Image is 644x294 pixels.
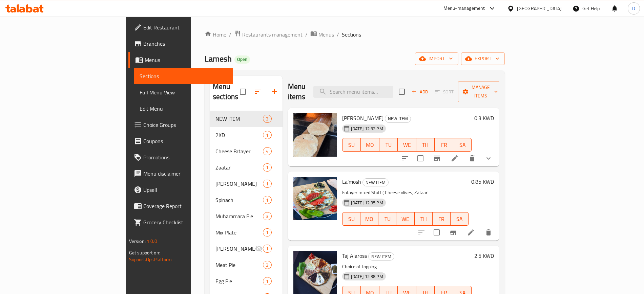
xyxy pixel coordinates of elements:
img: La'mosh [293,177,337,220]
div: Kaak Lebnani [215,245,255,253]
div: NEW ITEM [362,178,389,186]
a: Restaurants management [234,30,303,39]
div: [PERSON_NAME]1 [210,241,283,257]
span: Zaatar [215,163,263,172]
a: Coverage Report [128,198,233,214]
button: SU [342,212,360,226]
a: Full Menu View [134,84,233,100]
span: Manage items [463,83,498,100]
span: TH [419,140,432,150]
span: 3 [263,213,271,220]
button: SA [451,212,469,226]
span: WE [400,140,414,150]
li: / [305,30,308,39]
span: FR [437,140,451,150]
button: FR [433,212,451,226]
span: Upsell [143,186,228,194]
button: TU [379,138,398,152]
span: [DATE] 12:35 PM [348,200,386,206]
div: Egg Pie [215,277,263,285]
div: [PERSON_NAME]1 [210,176,283,192]
li: / [337,30,339,39]
span: 1 [263,229,271,236]
svg: Inactive section [255,245,263,253]
span: 1 [263,278,271,285]
nav: breadcrumb [205,30,505,39]
span: Promotions [143,153,228,161]
a: Branches [128,36,233,52]
span: Menu disclaimer [143,169,228,178]
a: Edit menu item [451,154,459,162]
div: 2KD1 [210,127,283,143]
span: 1 [263,132,271,138]
div: Zaatar1 [210,159,283,176]
div: items [263,115,271,123]
span: Full Menu View [140,88,228,96]
button: delete [480,224,497,241]
a: Upsell [128,182,233,198]
span: TH [417,214,430,224]
a: Edit Menu [134,100,233,117]
span: Choice Groups [143,121,228,129]
div: Meat Pie [215,261,263,269]
div: items [263,277,271,285]
a: Choice Groups [128,117,233,133]
span: Grocery Checklist [143,218,228,226]
span: 1 [263,164,271,171]
h6: 0.85 KWD [471,177,494,186]
a: Promotions [128,149,233,165]
span: [PERSON_NAME] [215,245,255,253]
button: TH [416,138,435,152]
div: Meat Pie2 [210,257,283,273]
div: Open [234,55,250,64]
a: Menus [128,52,233,68]
button: import [415,52,458,65]
span: 2KD [215,131,263,139]
div: items [263,228,271,236]
span: Sort sections [250,84,266,100]
span: Edit Menu [140,105,228,113]
button: Add section [266,84,283,100]
img: Kaak Lebnani [293,113,337,157]
span: Branches [143,40,228,48]
span: Select to update [430,225,444,240]
a: Edit Restaurant [128,19,233,36]
div: [GEOGRAPHIC_DATA] [517,5,562,12]
div: items [263,245,271,253]
span: TU [381,214,394,224]
span: D [632,5,635,12]
a: Menus [310,30,334,39]
span: FR [435,214,448,224]
span: WE [399,214,412,224]
span: La'mosh [342,177,361,187]
h2: Menu items [288,82,306,102]
span: Muhammara Pie [215,212,263,220]
a: Sections [134,68,233,84]
button: SA [453,138,472,152]
span: MO [363,214,376,224]
span: Sections [140,72,228,80]
button: MO [361,138,379,152]
svg: Show Choices [484,154,493,162]
span: SU [345,214,358,224]
span: Select all sections [236,85,250,99]
span: Mix Plate [215,228,263,236]
button: SU [342,138,361,152]
span: SA [456,140,469,150]
div: items [263,163,271,172]
button: Branch-specific-item [445,224,461,241]
p: Choice of Topping [342,263,472,271]
div: Cheese Fatayer4 [210,143,283,159]
span: NEW ITEM [385,115,411,122]
button: TH [415,212,433,226]
div: Menu-management [443,4,485,13]
span: Select section first [431,87,458,97]
a: Support.OpsPlatform [129,255,172,264]
span: NEW ITEM [215,115,263,123]
button: WE [398,138,416,152]
button: WE [396,212,414,226]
